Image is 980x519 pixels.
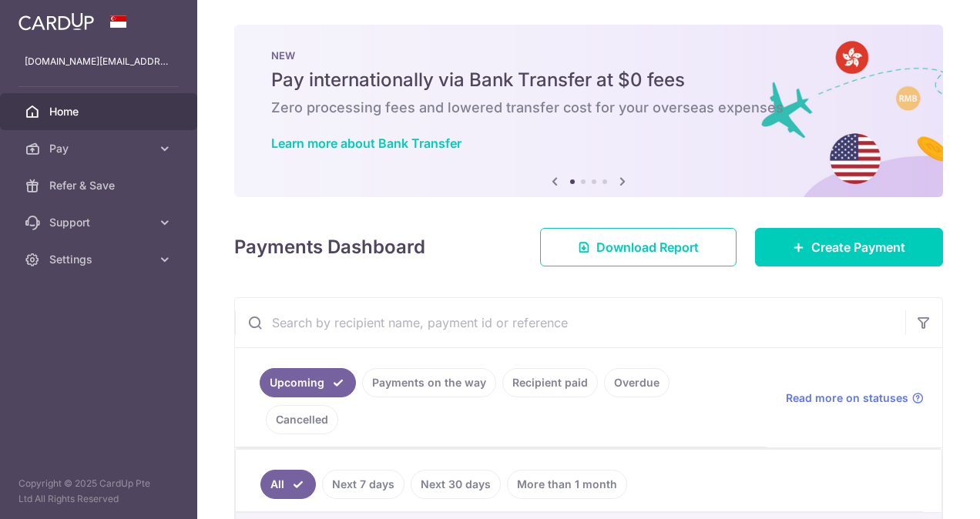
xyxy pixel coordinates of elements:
a: More than 1 month [507,470,627,499]
span: Refer & Save [49,178,151,193]
a: Create Payment [755,228,943,266]
a: Recipient paid [502,368,598,397]
p: NEW [271,49,906,62]
p: [DOMAIN_NAME][EMAIL_ADDRESS][DOMAIN_NAME] [25,54,173,69]
a: Next 30 days [411,470,501,499]
a: Download Report [540,228,737,266]
span: Support [49,215,151,230]
span: Home [49,104,151,119]
a: Read more on statuses [786,390,924,406]
a: Payments on the way [362,368,496,397]
span: Create Payment [811,238,905,256]
h6: Zero processing fees and lowered transfer cost for your overseas expenses [271,99,906,117]
span: Read more on statuses [786,390,908,406]
input: Search by recipient name, payment id or reference [235,298,905,347]
a: Learn more about Bank Transfer [271,136,461,151]
a: Upcoming [260,368,356,397]
h4: Payments Dashboard [234,233,425,261]
span: Settings [49,252,151,267]
a: Cancelled [266,405,338,434]
a: Next 7 days [322,470,404,499]
span: Pay [49,141,151,156]
img: CardUp [18,12,94,31]
span: Download Report [596,238,699,256]
img: Bank transfer banner [234,25,943,197]
a: Overdue [604,368,670,397]
a: All [260,470,316,499]
h5: Pay internationally via Bank Transfer at $0 fees [271,68,906,92]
